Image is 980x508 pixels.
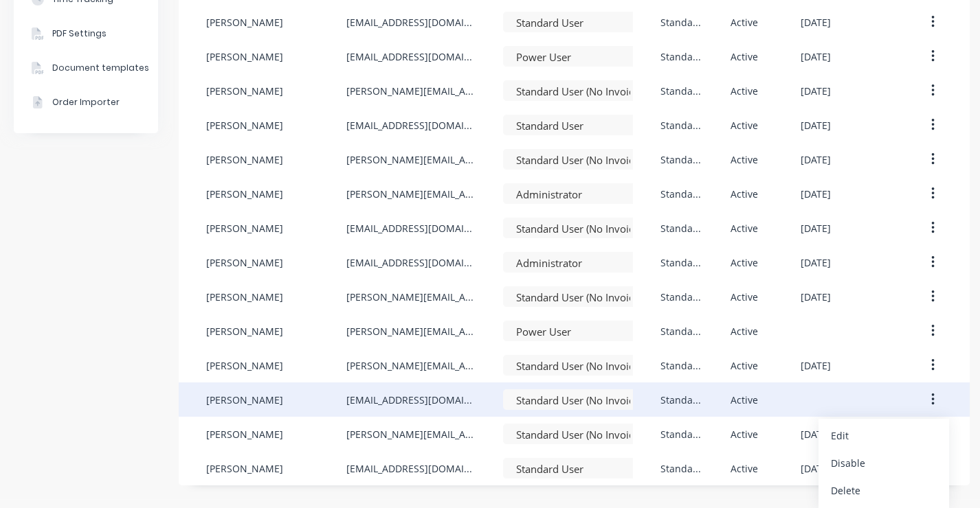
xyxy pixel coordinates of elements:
div: [PERSON_NAME] [206,461,283,476]
div: Standard [660,118,703,132]
div: [PERSON_NAME][EMAIL_ADDRESS][DOMAIN_NAME] [346,358,476,373]
div: PDF Settings [52,27,107,40]
div: Standard [660,290,703,304]
div: Active [731,324,758,338]
div: Standard [660,15,703,30]
div: [PERSON_NAME] [206,187,283,201]
button: Document templates [14,51,158,85]
div: [DATE] [801,290,831,304]
div: Active [731,187,758,201]
div: Standard [660,152,703,167]
button: PDF Settings [14,16,158,51]
div: [PERSON_NAME] [206,427,283,441]
div: Active [731,427,758,441]
div: [DATE] [801,152,831,167]
div: [DATE] [801,255,831,270]
div: [EMAIL_ADDRESS][DOMAIN_NAME] [346,49,476,64]
div: Active [731,221,758,235]
div: Standard [660,324,703,338]
div: Standard [660,187,703,201]
div: [EMAIL_ADDRESS][DOMAIN_NAME] [346,118,476,132]
div: Standard [660,427,703,441]
div: Active [731,49,758,64]
div: [DATE] [801,187,831,201]
div: Standard [660,84,703,98]
button: Order Importer [14,85,158,119]
div: [DATE] [801,358,831,373]
div: Standard [660,221,703,235]
div: Active [731,15,758,30]
div: [DATE] [801,461,831,476]
div: [PERSON_NAME] [206,118,283,132]
div: [DATE] [801,221,831,235]
div: [PERSON_NAME][EMAIL_ADDRESS][DOMAIN_NAME] [346,187,476,201]
div: [PERSON_NAME] [206,84,283,98]
div: [EMAIL_ADDRESS][DOMAIN_NAME] [346,221,476,235]
div: [PERSON_NAME][EMAIL_ADDRESS][DOMAIN_NAME] [346,427,476,441]
div: Standard [660,461,703,476]
div: Active [731,461,758,476]
div: [PERSON_NAME] [206,255,283,270]
div: [PERSON_NAME] [206,324,283,338]
div: Active [731,393,758,407]
div: Active [731,84,758,98]
div: Active [731,118,758,132]
div: [PERSON_NAME] [206,358,283,373]
div: Order Importer [52,96,120,108]
div: Document templates [52,62,149,74]
div: [PERSON_NAME] [206,290,283,304]
div: [EMAIL_ADDRESS][DOMAIN_NAME] [346,393,476,407]
div: Active [731,358,758,373]
div: [PERSON_NAME] [206,15,283,30]
div: [PERSON_NAME] [206,221,283,235]
div: Standard [660,358,703,373]
div: [DATE] [801,427,831,441]
div: [PERSON_NAME][EMAIL_ADDRESS][DOMAIN_NAME] [346,152,476,167]
div: Standard [660,255,703,270]
div: [EMAIL_ADDRESS][DOMAIN_NAME] [346,461,476,476]
div: [PERSON_NAME][EMAIL_ADDRESS][DOMAIN_NAME] [346,324,476,338]
div: [DATE] [801,15,831,30]
div: [PERSON_NAME][EMAIL_ADDRESS][DOMAIN_NAME] [346,84,476,98]
div: [DATE] [801,49,831,64]
div: Standard [660,49,703,64]
div: Active [731,255,758,270]
div: Delete [831,481,937,500]
div: Active [731,152,758,167]
div: Active [731,290,758,304]
div: [PERSON_NAME] [206,49,283,64]
div: Disable [831,453,937,473]
div: [EMAIL_ADDRESS][DOMAIN_NAME] [346,255,476,270]
div: [PERSON_NAME] [206,152,283,167]
div: Edit [831,426,937,446]
div: [DATE] [801,84,831,98]
div: [EMAIL_ADDRESS][DOMAIN_NAME] [346,15,476,30]
div: [PERSON_NAME] [206,393,283,407]
div: Standard [660,393,703,407]
div: [PERSON_NAME][EMAIL_ADDRESS][DOMAIN_NAME] [346,290,476,304]
div: [DATE] [801,118,831,132]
